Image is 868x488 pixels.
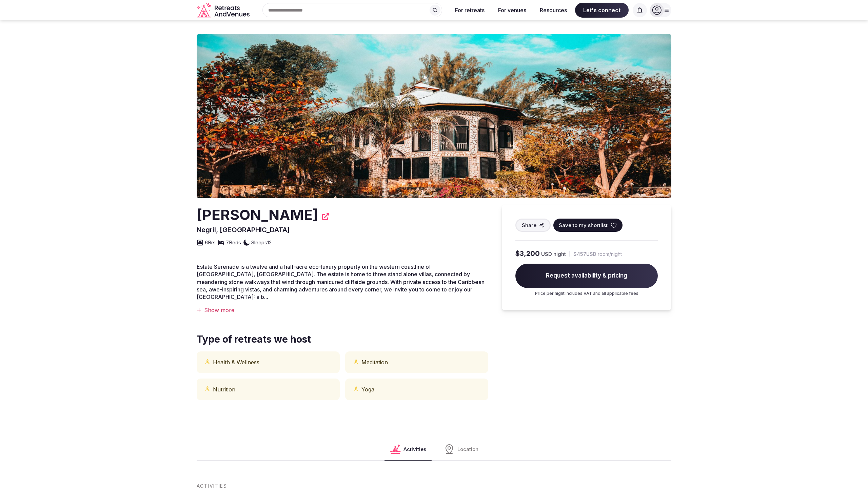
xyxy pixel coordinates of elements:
[559,222,608,229] span: Save to my shortlist
[534,3,572,18] button: Resources
[197,3,251,18] svg: Retreats and Venues company logo
[197,34,671,198] img: Venue cover photo
[573,251,596,258] span: $457 USD
[569,250,571,257] div: |
[197,333,311,346] span: Type of retreats we host
[251,239,272,246] span: Sleeps 12
[226,239,241,246] span: 7 Beds
[515,249,540,258] span: $3,200
[515,291,658,297] p: Price per night includes VAT and all applicable fees
[197,226,290,234] span: Negril, [GEOGRAPHIC_DATA]
[197,306,488,314] div: Show more
[553,219,623,232] button: Save to my shortlist
[598,251,622,258] span: room/night
[205,239,216,246] span: 6 Brs
[553,250,566,258] span: night
[522,222,536,229] span: Share
[515,264,658,288] span: Request availability & pricing
[493,3,532,18] button: For venues
[575,3,629,18] span: Let's connect
[197,263,485,301] span: Estate Serenade is a twelve and a half-acre eco-luxury property on the western coastline of [GEOG...
[403,446,426,453] span: Activities
[197,205,318,225] h2: [PERSON_NAME]
[457,446,478,453] span: Location
[515,219,551,232] button: Share
[450,3,490,18] button: For retreats
[197,3,251,18] a: Visit the homepage
[541,250,552,258] span: USD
